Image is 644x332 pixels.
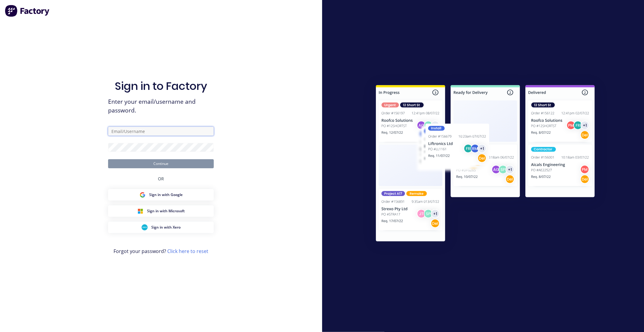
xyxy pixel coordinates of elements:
[139,192,146,198] img: Google Sign in
[363,73,608,256] img: Sign in
[108,205,214,217] button: Microsoft Sign inSign in with Microsoft
[142,224,148,230] img: Xero Sign in
[108,127,214,136] input: Email/Username
[108,97,214,115] span: Enter your email/username and password.
[147,208,185,214] span: Sign in with Microsoft
[151,225,181,230] span: Sign in with Xero
[108,159,214,168] button: Continue
[158,168,164,189] div: OR
[114,248,208,255] span: Forgot your password?
[137,208,143,214] img: Microsoft Sign in
[149,192,183,198] span: Sign in with Google
[5,5,50,17] img: Factory
[167,248,208,255] a: Click here to reset
[108,189,214,201] button: Google Sign inSign in with Google
[115,80,207,93] h1: Sign in to Factory
[108,222,214,233] button: Xero Sign inSign in with Xero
